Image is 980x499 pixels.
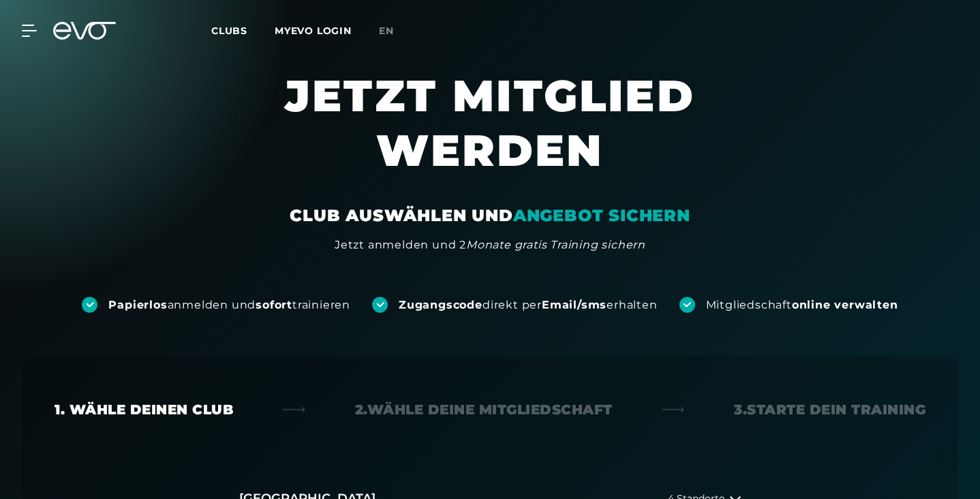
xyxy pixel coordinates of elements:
[399,298,483,311] strong: Zugangscode
[256,298,292,311] strong: sofort
[513,205,690,225] em: ANGEBOT SICHERN
[706,298,898,313] div: Mitgliedschaft
[379,23,410,39] a: en
[399,298,657,313] div: direkt per erhalten
[542,298,607,311] strong: Email/sms
[290,205,690,227] div: CLUB AUSWÄHLEN UND
[379,25,394,37] span: en
[792,298,898,311] strong: online verwalten
[108,298,167,311] strong: Papierlos
[335,237,645,253] div: Jetzt anmelden und 2
[211,25,247,37] span: Clubs
[55,400,233,419] div: 1. Wähle deinen Club
[211,24,275,37] a: Clubs
[275,25,352,37] a: MYEVO LOGIN
[466,238,645,251] em: Monate gratis Training sichern
[108,298,350,313] div: anmelden und trainieren
[355,400,613,419] div: 2. Wähle deine Mitgliedschaft
[734,400,925,419] div: 3. Starte dein Training
[177,68,803,205] h1: JETZT MITGLIED WERDEN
